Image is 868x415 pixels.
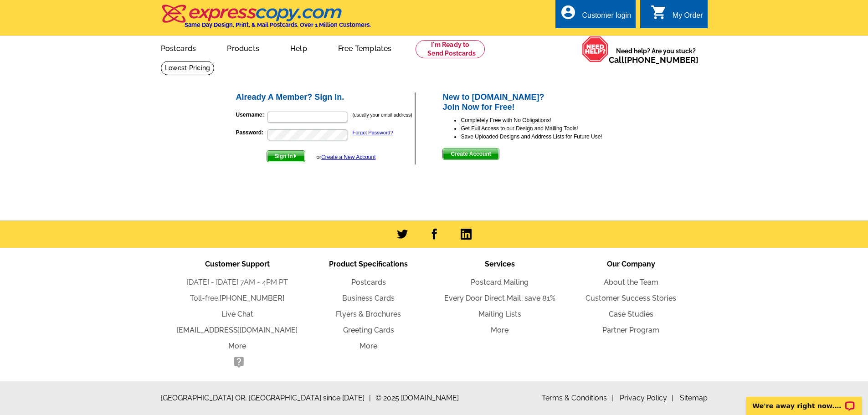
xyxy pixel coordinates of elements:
[673,11,703,24] div: My Order
[321,154,375,160] a: Create a New Account
[461,124,633,133] li: Get Full Access to our Design and Mailing Tools!
[293,154,297,158] img: button-next-arrow-white.png
[336,310,401,318] a: Flyers & Brochures
[172,277,303,288] li: [DATE] - [DATE] 7AM - 4PM PT
[353,112,412,118] small: (usually your email address)
[276,37,322,58] a: Help
[461,116,633,124] li: Completely Free with No Obligations!
[740,386,868,415] iframe: LiveChat chat widget
[228,342,246,350] a: More
[177,326,298,334] a: [EMAIL_ADDRESS][DOMAIN_NAME]
[442,148,499,160] button: Create Account
[316,153,375,161] div: or
[212,37,274,58] a: Products
[680,394,708,402] a: Sitemap
[609,310,653,318] a: Case Studies
[161,11,371,28] a: Same Day Design, Print, & Mail Postcards. Over 1 Million Customers.
[620,394,673,402] a: Privacy Policy
[542,394,613,402] a: Terms & Conditions
[351,278,386,287] a: Postcards
[582,36,609,62] img: help
[205,260,270,268] span: Customer Support
[485,260,515,268] span: Services
[609,55,699,65] span: Call
[624,55,699,65] a: [PHONE_NUMBER]
[161,393,371,404] span: [GEOGRAPHIC_DATA] OR, [GEOGRAPHIC_DATA] since [DATE]
[651,4,667,20] i: shopping_cart
[602,326,659,334] a: Partner Program
[236,128,267,137] label: Password:
[560,10,631,21] a: account_circle Customer login
[471,278,529,287] a: Postcard Mailing
[586,294,676,302] a: Customer Success Stories
[353,130,393,135] a: Forgot Password?
[491,326,508,334] a: More
[442,92,633,112] h2: New to [DOMAIN_NAME]? Join Now for Free!
[444,294,555,302] a: Every Door Direct Mail: save 81%
[146,37,211,58] a: Postcards
[267,150,305,162] button: Sign In
[582,11,631,24] div: Customer login
[461,133,633,141] li: Save Uploaded Designs and Address Lists for Future Use!
[443,149,498,159] span: Create Account
[220,294,284,302] a: [PHONE_NUMBER]
[342,294,395,302] a: Business Cards
[360,342,377,350] a: More
[375,393,459,404] span: © 2025 [DOMAIN_NAME]
[172,293,303,304] li: Toll-free:
[609,46,703,65] span: Need help? Are you stuck?
[343,326,394,334] a: Greeting Cards
[329,260,408,268] span: Product Specifications
[185,21,371,28] h4: Same Day Design, Print, & Mail Postcards. Over 1 Million Customers.
[607,260,655,268] span: Our Company
[478,310,521,318] a: Mailing Lists
[651,10,703,21] a: shopping_cart My Order
[236,111,267,119] label: Username:
[604,278,658,287] a: About the Team
[267,151,305,162] span: Sign In
[324,37,406,58] a: Free Templates
[560,4,576,20] i: account_circle
[221,310,253,318] a: Live Chat
[236,92,415,102] h2: Already A Member? Sign In.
